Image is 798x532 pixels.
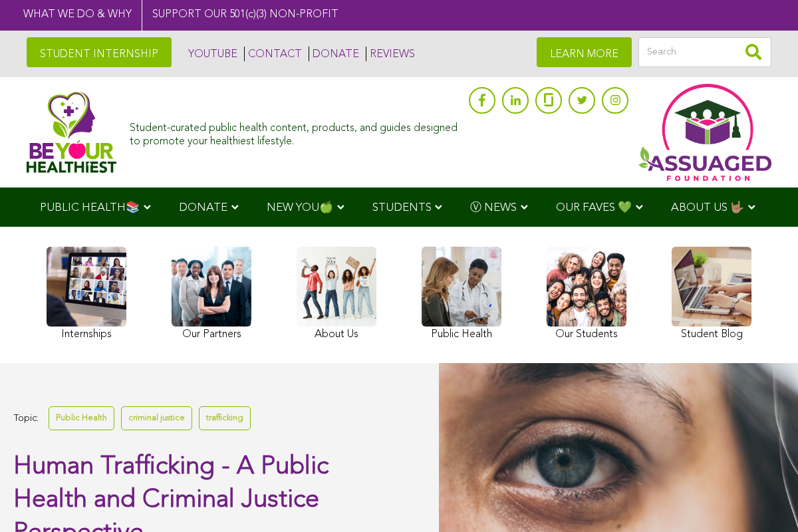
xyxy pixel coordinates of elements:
[244,47,302,61] a: CONTACT
[121,406,192,430] a: criminal justice
[372,202,432,213] span: STUDENTS
[27,91,116,173] img: Assuaged
[309,47,359,61] a: DONATE
[470,202,517,213] span: Ⓥ NEWS
[13,410,39,428] span: Topic:
[49,406,114,430] a: Public Health
[20,188,778,227] div: Navigation Menu
[671,202,744,213] span: ABOUT US 🤟🏽
[199,406,251,430] a: trafficking
[130,116,462,148] div: Student-curated public health content, products, and guides designed to promote your healthiest l...
[556,202,632,213] span: OUR FAVES 💚
[27,37,172,67] a: STUDENT INTERNSHIP
[179,202,227,213] span: DONATE
[185,47,237,61] a: YOUTUBE
[638,37,771,67] input: Search
[366,47,415,61] a: REVIEWS
[40,202,140,213] span: PUBLIC HEALTH📚
[638,84,771,181] img: Assuaged App
[267,202,333,213] span: NEW YOU🍏
[544,93,553,106] img: glassdoor
[537,37,632,67] a: LEARN MORE
[731,468,798,532] iframe: Chat Widget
